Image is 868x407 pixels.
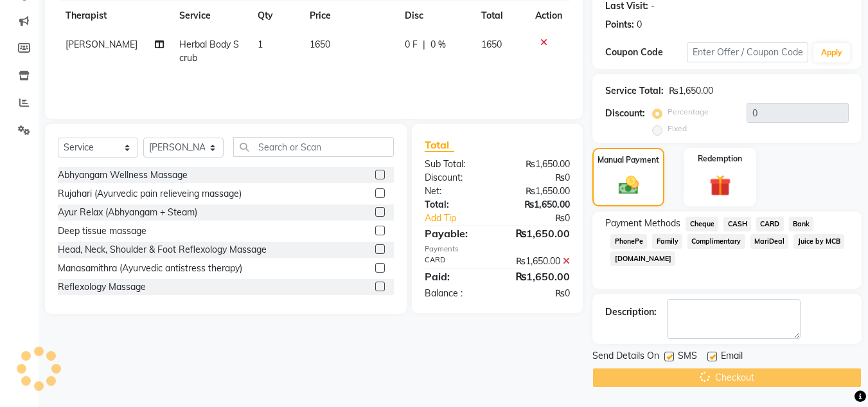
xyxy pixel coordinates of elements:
[687,42,808,62] input: Enter Offer / Coupon Code
[750,234,789,249] span: MariDeal
[610,251,675,266] span: [DOMAIN_NAME]
[612,174,645,197] img: _cash.svg
[66,39,137,50] span: [PERSON_NAME]
[497,255,580,268] div: ₨1,650.00
[58,243,267,257] div: Head, Neck, Shoulder & Foot Reflexology Massage
[497,226,580,241] div: ₨1,650.00
[415,158,497,171] div: Sub Total:
[497,287,580,300] div: ₨0
[756,217,784,231] span: CARD
[721,349,743,365] span: Email
[605,305,657,319] div: Description:
[668,123,687,134] label: Fixed
[233,137,394,157] input: Search or Scan
[58,187,242,201] div: Rujahari (Ayurvedic pain relieveing massage)
[497,198,580,212] div: ₨1,650.00
[598,154,659,166] label: Manual Payment
[397,1,474,30] th: Disc
[497,158,580,171] div: ₨1,650.00
[415,185,497,198] div: Net:
[610,234,647,249] span: PhonePe
[179,39,239,64] span: Herbal Body Scrub
[58,206,197,219] div: Ayur Relax (Abhyangam + Steam)
[789,217,814,231] span: Bank
[474,1,528,30] th: Total
[310,39,330,50] span: 1650
[58,224,146,238] div: Deep tissue massage
[698,153,742,165] label: Redemption
[58,262,242,275] div: Manasamithra (Ayurvedic antistress therapy)
[605,46,686,59] div: Coupon Code
[511,212,580,225] div: ₨0
[250,1,302,30] th: Qty
[405,38,418,51] span: 0 F
[415,226,497,241] div: Payable:
[415,212,511,225] a: Add Tip
[605,84,664,98] div: Service Total:
[605,18,634,32] div: Points:
[637,18,642,32] div: 0
[302,1,397,30] th: Price
[58,280,146,294] div: Reflexology Massage
[415,269,497,284] div: Paid:
[668,106,709,118] label: Percentage
[687,234,745,249] span: Complimentary
[415,255,497,268] div: CARD
[172,1,250,30] th: Service
[703,172,738,199] img: _gift.svg
[678,349,697,365] span: SMS
[415,287,497,300] div: Balance :
[258,39,263,50] span: 1
[481,39,502,50] span: 1650
[605,217,680,230] span: Payment Methods
[423,38,425,51] span: |
[425,244,570,255] div: Payments
[605,107,645,120] div: Discount:
[415,198,497,212] div: Total:
[652,234,682,249] span: Family
[430,38,446,51] span: 0 %
[58,1,172,30] th: Therapist
[497,171,580,185] div: ₨0
[723,217,751,231] span: CASH
[527,1,570,30] th: Action
[497,269,580,284] div: ₨1,650.00
[813,43,850,62] button: Apply
[415,171,497,185] div: Discount:
[686,217,718,231] span: Cheque
[592,349,659,365] span: Send Details On
[497,185,580,198] div: ₨1,650.00
[58,168,188,182] div: Abhyangam Wellness Massage
[793,234,844,249] span: Juice by MCB
[669,84,713,98] div: ₨1,650.00
[425,138,454,152] span: Total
